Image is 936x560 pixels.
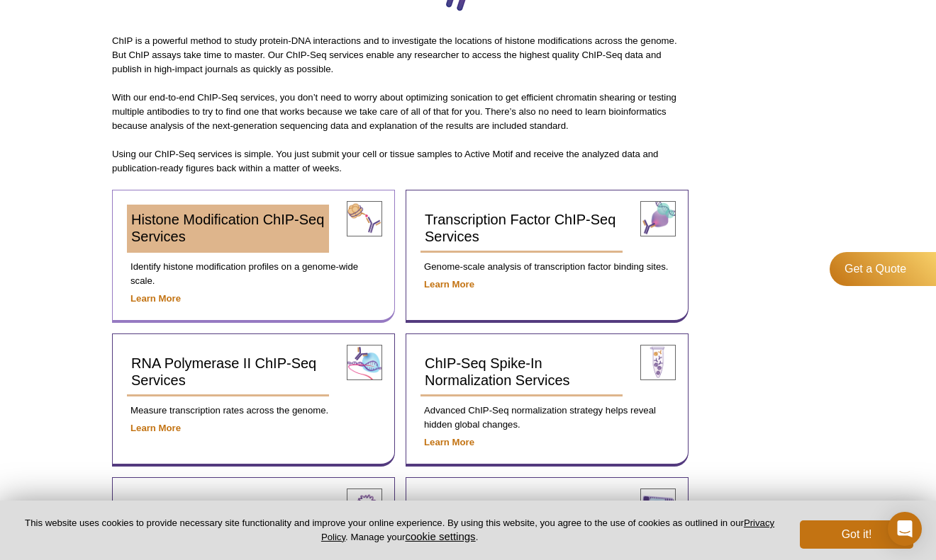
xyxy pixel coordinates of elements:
[420,404,674,432] p: Advanced ChIP-Seq normalization strategy helps reveal hidden global changes.
[112,147,689,176] p: Using our ChIP-Seq services is simple. You just submit your cell or tissue samples to Active Moti...
[640,488,676,524] img: FFPE ChIP-Seq
[425,212,615,244] span: Transcription Factor ChIP-Seq Services
[888,512,922,546] div: Open Intercom Messenger
[347,345,382,380] img: RNA pol II ChIP-Seq
[425,355,570,388] span: ChIP-Seq Spike-In Normalization Services
[131,499,291,532] span: Super-Enhancer Analysis Services
[347,201,382,236] img: histone modification ChIP-Seq
[425,499,579,532] span: FFPE Sample ChIP-Seq Services
[424,437,474,447] a: Learn More
[130,293,181,304] a: Learn More
[640,345,676,380] img: ChIP-Seq spike-in normalization
[131,355,316,388] span: RNA Polymerase II ChIP-Seq Services
[127,492,329,540] a: Super-Enhancer Analysis Services
[127,348,329,396] a: RNA Polymerase II ChIP-Seq Services
[420,205,623,253] a: Transcription Factor ChIP-Seq Services
[424,279,474,290] a: Learn More
[127,404,380,418] p: Measure transcription rates across the genome.
[640,201,676,236] img: transcription factor ChIP-Seq
[112,34,689,76] p: ChIP is a powerful method to study protein-DNA interactions and to investigate the locations of h...
[800,520,913,549] button: Got it!
[23,517,776,544] p: This website uses cookies to provide necessary site functionality and improve your online experie...
[130,423,181,433] a: Learn More
[127,205,329,253] a: Histone Modification ChIP-Seq Services
[131,212,324,244] span: Histone Modification ChIP-Seq Services
[420,260,674,274] p: Genome-scale analysis of transcription factor binding sites.
[112,91,689,133] p: With our end-to-end ChIP-Seq services, you don’t need to worry about optimizing sonication to get...
[420,348,623,396] a: ChIP-Seq Spike-In Normalization Services
[405,530,475,542] button: cookie settings
[321,518,774,542] a: Privacy Policy
[347,488,382,524] img: ChIP-Seq super-enhancer analysis
[127,260,380,288] p: Identify histone modification profiles on a genome-wide scale.
[420,492,623,540] a: FFPE Sample ChIP-Seq Services
[830,252,936,286] a: Get a Quote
